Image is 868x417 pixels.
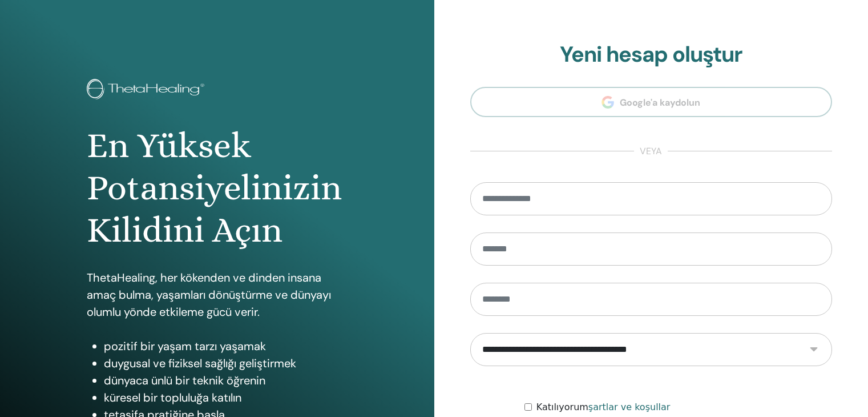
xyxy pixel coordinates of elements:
a: şartlar ve koşullar [588,402,671,412]
li: pozitif bir yaşam tarzı yaşamak [104,338,348,355]
h1: En Yüksek Potansiyelinizin Kilidini Açın [87,125,348,252]
li: duygusal ve fiziksel sağlığı geliştirmek [104,355,348,372]
li: dünyaca ünlü bir teknik öğrenin [104,372,348,389]
span: veya [634,145,668,158]
p: ThetaHealing, her kökenden ve dinden insana amaç bulma, yaşamları dönüştürme ve dünyayı olumlu yö... [87,269,348,320]
h2: Yeni hesap oluştur [470,42,833,68]
label: Katılıyorum [536,400,671,414]
li: küresel bir topluluğa katılın [104,389,348,406]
